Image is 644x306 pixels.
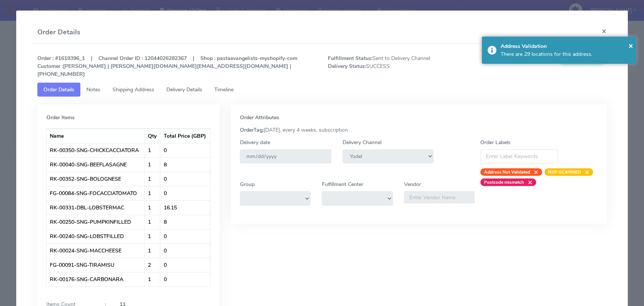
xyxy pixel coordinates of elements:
[343,138,381,146] label: Delivery Channel
[145,258,160,272] td: 2
[37,27,80,37] h4: Order Details
[240,138,270,146] label: Delivery date
[37,55,297,78] strong: Order : #1619396_1 | Channel Order ID : 12044026282367 | Shop : pastaevangelists-myshopify-com [P...
[160,129,210,143] th: Total Price (GBP)
[47,129,145,143] th: Name
[160,157,210,172] td: 8
[240,180,255,188] label: Group
[145,143,160,157] td: 1
[501,50,631,58] div: There are 29 locations for this address.
[160,258,210,272] td: 0
[530,168,538,176] span: ×
[322,180,363,188] label: Fulfillment Center
[596,21,613,41] button: Close
[327,63,366,70] strong: Delivery Status:
[160,172,210,186] td: 0
[160,229,210,243] td: 0
[214,86,234,93] span: Timeline
[160,215,210,229] td: 8
[145,157,160,172] td: 1
[47,215,145,229] td: RK-00250-SNG-PUMPKINFILLED
[145,172,160,186] td: 1
[234,126,603,134] div: [DATE], every 4 weeks, subscription
[145,229,160,243] td: 1
[112,86,154,93] span: Shipping Address
[404,191,475,203] input: Enter Vendor Name
[322,54,467,78] span: Sent to Delivery Channel SUCCESS
[480,149,558,163] input: Enter Label Keywords
[145,243,160,258] td: 1
[47,157,145,172] td: RK-00040-SNG-BEEFLASAGNE
[145,272,160,286] td: 1
[240,126,264,134] strong: OrderTag:
[480,138,510,146] label: Order Labels
[47,172,145,186] td: RK-00352-SNG-BOLOGNESE
[145,200,160,215] td: 1
[240,114,279,121] strong: Order Attributes
[166,86,202,93] span: Delivery Details
[47,186,145,200] td: FG-00084-SNG-FOCACCIATOMATO
[47,258,145,272] td: FG-00091-SNG-TIRAMISU
[628,40,633,51] span: ×
[160,272,210,286] td: 0
[628,40,633,51] button: Close
[501,42,631,50] div: Address Validation
[484,169,530,175] strong: Address Not Validated
[47,243,145,258] td: RK-00024-SNG-MACCHEESE
[46,114,75,121] strong: Order Items
[86,86,100,93] span: Notes
[327,55,372,62] strong: Fulfillment Status:
[145,186,160,200] td: 1
[160,143,210,157] td: 0
[548,169,581,175] strong: NOT-SCANNED
[581,168,589,176] span: ×
[37,83,607,97] ul: Tabs
[47,272,145,286] td: RK-00176-SNG-CARBONARA
[404,180,421,188] label: Vendor
[47,200,145,215] td: RK-00331-DBL-LOBSTERMAC
[145,215,160,229] td: 1
[43,86,74,93] span: Order Details
[37,63,63,70] strong: Customer :
[47,229,145,243] td: RK-00240-SNG-LOBSTFILLED
[160,243,210,258] td: 0
[160,200,210,215] td: 16.15
[47,143,145,157] td: RK-00350-SNG-CHICKCACCIATORA
[160,186,210,200] td: 0
[484,179,524,185] strong: Postcode mismatch
[524,178,532,186] span: ×
[145,129,160,143] th: Qty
